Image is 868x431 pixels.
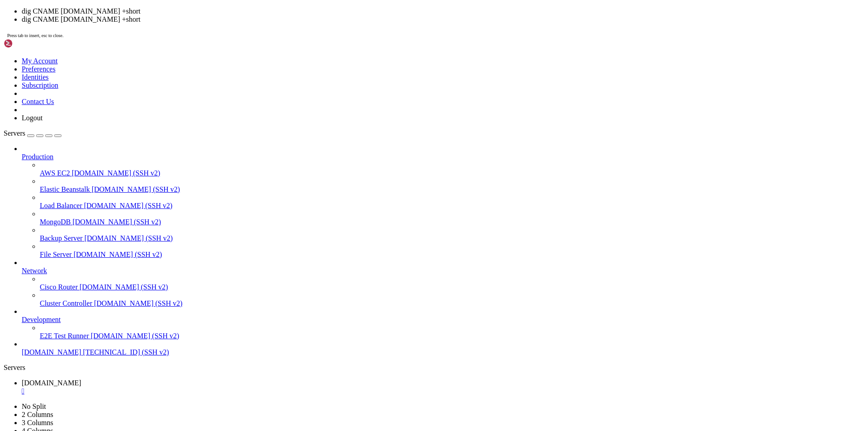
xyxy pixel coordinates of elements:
li: Development [22,308,864,340]
span: Elastic Beanstalk [40,185,90,193]
span: [TECHNICAL_ID] (SSH v2) [83,348,169,356]
li: dig CNAME [DOMAIN_NAME] +short [22,15,864,24]
span: E2E Test Runner [40,332,89,340]
span: [DOMAIN_NAME] (SSH v2) [80,283,168,291]
span: Cisco Router [40,283,78,291]
li: File Server [DOMAIN_NAME] (SSH v2) [40,242,864,259]
li: [DOMAIN_NAME] [TECHNICAL_ID] (SSH v2) [22,340,864,356]
span: Load Balancer [40,202,82,209]
span: Servers [4,129,25,137]
li: Cluster Controller [DOMAIN_NAME] (SSH v2) [40,291,864,308]
x-row: * Management: [URL][DOMAIN_NAME] [4,27,750,34]
x-row: Swap usage: 33% [4,88,750,96]
span: [DOMAIN_NAME] [22,379,81,387]
a: Backup Server [DOMAIN_NAME] (SSH v2) [40,234,864,242]
a: Development [22,316,864,324]
x-row: Learn more about enabling ESM Apps service at [URL][DOMAIN_NAME] [4,188,750,196]
li: dig CNAME [DOMAIN_NAME] +short [22,7,864,15]
a: Subscription [22,81,58,89]
a: Load Balancer [DOMAIN_NAME] (SSH v2) [40,202,864,210]
x-row: 38 additional security updates can be applied with ESM Apps. [4,180,750,188]
img: Shellngn [4,39,56,48]
a: Contact Us [22,98,54,105]
li: Backup Server [DOMAIN_NAME] (SSH v2) [40,226,864,242]
a: File Server [DOMAIN_NAME] (SSH v2) [40,251,864,259]
span: [DOMAIN_NAME] (SSH v2) [72,218,161,226]
span: Cluster Controller [40,299,92,307]
a: Preferences [22,65,56,73]
a: Cisco Router [DOMAIN_NAME] (SSH v2) [40,283,864,291]
x-row: Usage of /: 75.4% of 24.44GB Users logged in: 0 [4,73,750,81]
li: Cisco Router [DOMAIN_NAME] (SSH v2) [40,275,864,291]
span: AWS EC2 [40,169,70,177]
a: Production [22,153,864,161]
li: Network [22,259,864,308]
x-row: Expanded Security Maintenance for Applications is not enabled. [4,142,750,150]
x-row: * Strictly confined Kubernetes makes edge and IoT secure. Learn how MicroK8s [4,104,750,111]
span: [DOMAIN_NAME] (SSH v2) [72,169,160,177]
a: Elastic Beanstalk [DOMAIN_NAME] (SSH v2) [40,185,864,194]
li: AWS EC2 [DOMAIN_NAME] (SSH v2) [40,161,864,177]
span: MongoDB [40,218,71,226]
x-row: Memory usage: 25% IPv4 address for eth0: [TECHNICAL_ID] [4,81,750,88]
div: (28, 31) [110,242,114,250]
a: Network [22,267,864,275]
a: E2E Test Runner [DOMAIN_NAME] (SSH v2) [40,332,864,340]
span: [DOMAIN_NAME] (SSH v2) [94,299,183,307]
a: 3 Columns [22,419,53,426]
span: [DOMAIN_NAME] [22,348,81,356]
x-row: To see these additional updates run: apt list --upgradable [4,165,750,173]
li: MongoDB [DOMAIN_NAME] (SSH v2) [40,210,864,226]
a:  [22,387,864,395]
x-row: root@vps130383:~# dig CNAME [4,242,750,250]
a: Logout [22,114,42,122]
span: [DOMAIN_NAME] (SSH v2) [92,185,180,193]
li: Elastic Beanstalk [DOMAIN_NAME] (SSH v2) [40,177,864,194]
a: [DOMAIN_NAME] [TECHNICAL_ID] (SSH v2) [22,348,864,356]
x-row: System load: 0.0 Processes: 123 [4,65,750,73]
span: [DOMAIN_NAME] (SSH v2) [74,251,162,258]
a: AWS EC2 [DOMAIN_NAME] (SSH v2) [40,169,864,177]
span: Production [22,153,53,161]
x-row: New release '24.04.3 LTS' available. [4,204,750,211]
li: Production [22,145,864,259]
span: Press tab to insert, esc to close. [7,33,63,38]
x-row: Welcome to Ubuntu 22.04.5 LTS (GNU/Linux 5.15.0-139-generic x86_64) [4,4,750,11]
x-row: 679 updates can be applied immediately. [4,157,750,165]
span: [DOMAIN_NAME] (SSH v2) [85,234,173,242]
a: 2 Columns [22,411,53,418]
div: Servers [4,364,864,372]
span: [DOMAIN_NAME] (SSH v2) [84,202,173,209]
a: Cluster Controller [DOMAIN_NAME] (SSH v2) [40,299,864,308]
x-row: [URL][DOMAIN_NAME] [4,127,750,134]
li: E2E Test Runner [DOMAIN_NAME] (SSH v2) [40,324,864,340]
li: Load Balancer [DOMAIN_NAME] (SSH v2) [40,194,864,210]
span: [DOMAIN_NAME] (SSH v2) [91,332,179,340]
x-row: * Documentation: [URL][DOMAIN_NAME] [4,19,750,27]
x-row: Last login: [DATE] from [TECHNICAL_ID] [4,234,750,242]
a: My Account [22,57,58,65]
a: No Split [22,403,46,410]
a: Servers [4,129,61,137]
x-row: just raised the bar for easy, resilient and secure K8s cluster deployment. [4,111,750,119]
span: Development [22,316,61,323]
x-row: Run 'do-release-upgrade' to upgrade to it. [4,211,750,219]
x-row: * Support: [URL][DOMAIN_NAME] [4,34,750,42]
span: File Server [40,251,72,258]
a: Identities [22,73,49,81]
a: vps130383.whmpanels.com [22,379,864,395]
span: Network [22,267,47,275]
a: MongoDB [DOMAIN_NAME] (SSH v2) [40,218,864,226]
span: Backup Server [40,234,83,242]
x-row: System information as of [DATE] [4,50,750,57]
